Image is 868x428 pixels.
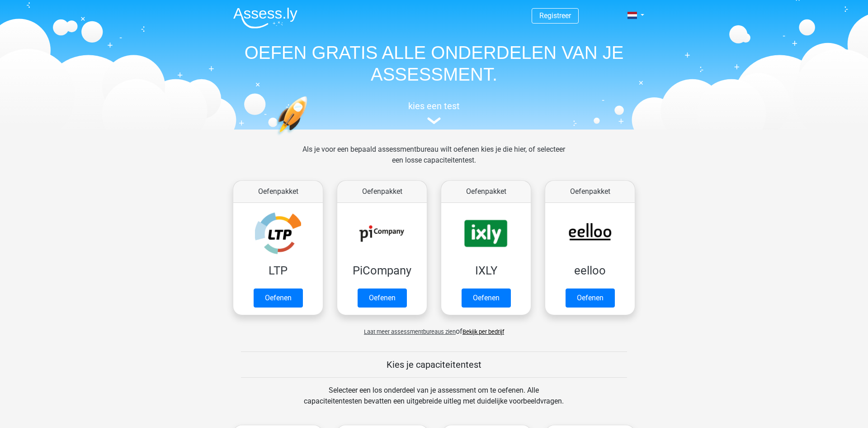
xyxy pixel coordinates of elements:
[226,319,642,337] div: of
[233,7,297,29] img: Assessly
[226,101,642,111] h5: kies een test
[566,289,615,308] a: Oefenen
[276,96,342,178] img: oefenen
[364,328,456,335] span: Laat meer assessmentbureaus zien
[295,144,572,177] div: Als je voor een bepaald assessmentbureau wilt oefenen kies je die hier, of selecteer een losse ca...
[358,289,407,308] a: Oefenen
[254,289,303,308] a: Oefenen
[462,289,511,308] a: Oefenen
[427,117,441,124] img: assessment
[226,101,642,125] a: kies een test
[241,359,627,370] h5: Kies je capaciteitentest
[462,328,504,335] a: Bekijk per bedrijf
[295,385,572,418] div: Selecteer een los onderdeel van je assessment om te oefenen. Alle capaciteitentesten bevatten een...
[539,11,571,20] a: Registreer
[226,42,642,85] h1: OEFEN GRATIS ALLE ONDERDELEN VAN JE ASSESSMENT.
